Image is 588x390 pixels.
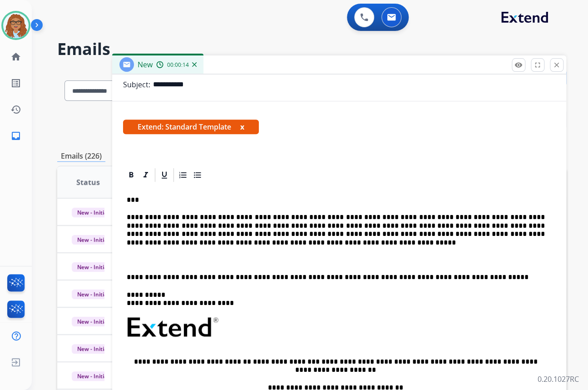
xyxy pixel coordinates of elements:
[553,61,561,69] mat-icon: close
[72,317,114,326] span: New - Initial
[72,208,114,217] span: New - Initial
[534,61,542,69] mat-icon: fullscreen
[191,168,204,182] div: Bullet List
[10,51,21,62] mat-icon: home
[3,13,29,38] img: avatar
[10,130,21,141] mat-icon: inbox
[240,121,244,132] button: x
[124,168,138,182] div: Bold
[72,371,114,381] span: New - Initial
[514,61,523,69] mat-icon: remove_red_eye
[57,150,105,162] p: Emails (226)
[538,374,579,385] p: 0.20.1027RC
[123,79,150,90] p: Subject:
[176,168,190,182] div: Ordered List
[138,60,153,70] span: New
[76,177,100,188] span: Status
[10,104,21,115] mat-icon: history
[10,78,21,89] mat-icon: list_alt
[167,61,189,69] span: 00:00:14
[57,40,566,58] h2: Emails
[123,120,259,134] span: Extend: Standard Template
[72,262,114,272] span: New - Initial
[72,290,114,299] span: New - Initial
[72,235,114,245] span: New - Initial
[158,168,171,182] div: Underline
[72,344,114,354] span: New - Initial
[139,168,153,182] div: Italic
